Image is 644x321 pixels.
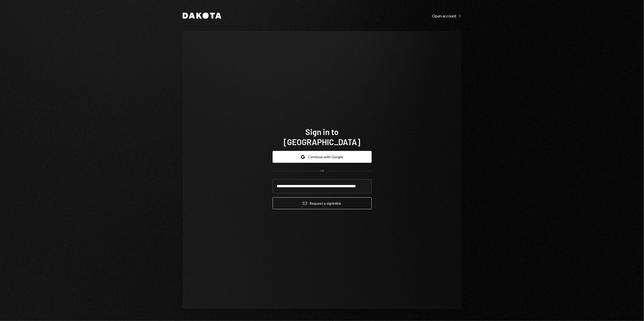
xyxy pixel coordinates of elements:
button: Request a signinlink [273,197,372,209]
h1: Sign in to [GEOGRAPHIC_DATA] [273,127,372,147]
a: Open account [432,13,462,18]
div: Open account [432,13,462,18]
div: OR [320,169,324,173]
button: Continue with Google [273,151,372,163]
